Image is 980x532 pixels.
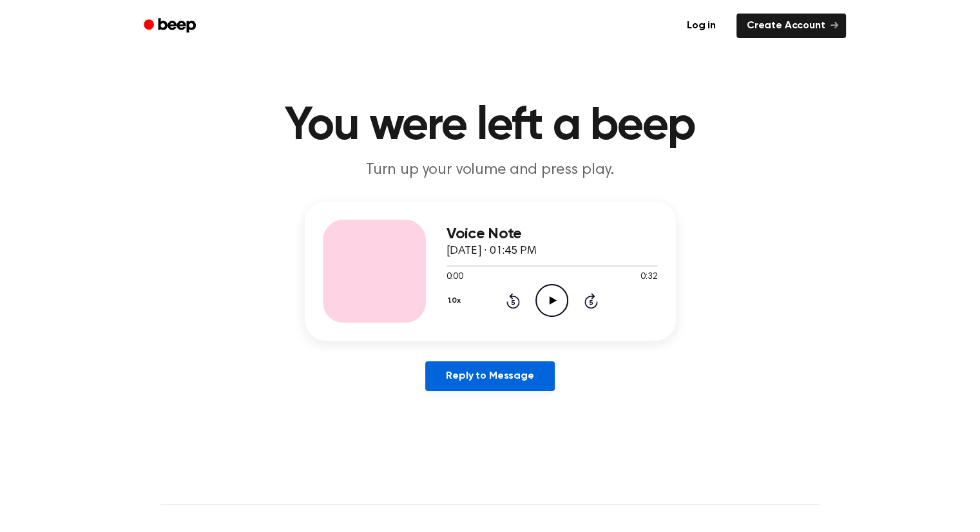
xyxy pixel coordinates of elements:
p: Turn up your volume and press play. [243,160,738,181]
h1: You were left a beep [160,103,820,149]
h3: Voice Note [447,225,658,243]
a: Beep [135,14,207,39]
a: Create Account [736,14,846,38]
a: Reply to Message [425,361,554,391]
button: 1.0x [447,290,466,312]
span: 0:32 [640,271,657,284]
a: Log in [674,11,729,41]
span: [DATE] · 01:45 PM [447,245,537,257]
span: 0:00 [447,271,463,284]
